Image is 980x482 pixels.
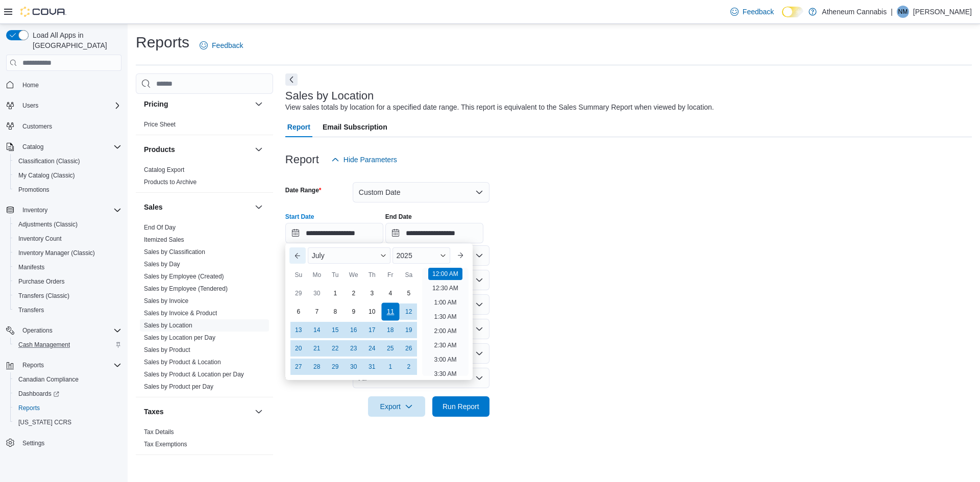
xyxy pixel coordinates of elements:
[144,322,192,329] a: Sales by Location
[18,235,62,243] span: Inventory Count
[144,383,213,391] span: Sales by Product per Day
[144,441,187,448] a: Tax Exemptions
[10,274,126,289] button: Purchase Orders
[144,371,244,378] a: Sales by Product & Location per Day
[14,218,121,231] span: Adjustments (Classic)
[144,346,190,353] a: Sales by Product
[144,166,184,174] span: Catalog Export
[382,359,399,375] div: day-1
[327,340,344,357] div: day-22
[14,388,63,400] a: Dashboards
[136,118,273,135] div: Pricing
[14,304,121,316] span: Transfers
[285,213,314,221] label: Start Date
[14,247,121,259] span: Inventory Manager (Classic)
[309,322,325,338] div: day-14
[10,168,126,183] button: My Catalog (Classic)
[18,292,69,300] span: Transfers (Classic)
[22,206,47,214] span: Inventory
[382,267,399,283] div: Fr
[18,99,121,112] span: Users
[14,247,99,259] a: Inventory Manager (Classic)
[144,178,197,186] span: Products to Archive
[144,407,164,417] h3: Taxes
[327,149,401,170] button: Hide Parameters
[14,275,121,288] span: Purchase Orders
[14,388,121,400] span: Dashboards
[364,322,380,338] div: day-17
[144,285,228,292] a: Sales by Employee (Tendered)
[2,203,126,217] button: Inventory
[18,324,57,337] button: Operations
[385,223,483,243] input: Press the down key to open a popover containing a calendar.
[327,285,344,301] div: day-1
[14,261,48,273] a: Manifests
[385,213,412,221] label: End Date
[382,322,399,338] div: day-18
[2,358,126,372] button: Reports
[346,267,362,283] div: We
[144,144,175,155] h3: Products
[136,426,273,454] div: Taxes
[144,285,228,293] span: Sales by Employee (Tendered)
[144,310,217,317] a: Sales by Invoice & Product
[327,359,344,375] div: day-29
[10,217,126,232] button: Adjustments (Classic)
[285,186,322,194] label: Date Range
[401,340,417,357] div: day-26
[14,304,48,316] a: Transfers
[22,122,52,131] span: Customers
[14,290,73,302] a: Transfers (Classic)
[14,402,121,414] span: Reports
[14,261,121,273] span: Manifests
[822,6,887,18] p: Atheneum Cannabis
[10,415,126,429] button: [US_STATE] CCRS
[287,117,310,137] span: Report
[10,183,126,197] button: Promotions
[18,141,47,153] button: Catalog
[18,186,50,194] span: Promotions
[6,73,121,477] nav: Complex example
[18,141,121,153] span: Catalog
[144,359,221,366] a: Sales by Product & Location
[144,321,192,329] span: Sales by Location
[18,375,79,384] span: Canadian Compliance
[144,166,184,173] a: Catalog Export
[144,297,188,305] span: Sales by Invoice
[18,359,48,371] button: Reports
[14,402,44,414] a: Reports
[212,40,243,50] span: Feedback
[22,361,44,369] span: Reports
[290,359,307,375] div: day-27
[144,334,215,341] a: Sales by Location per Day
[285,223,383,243] input: Press the down key to enter a popover containing a calendar. Press the escape key to close the po...
[18,79,43,91] a: Home
[401,303,417,320] div: day-12
[285,102,714,113] div: View sales totals by location for a specified date range. This report is equivalent to the Sales ...
[144,440,187,448] span: Tax Exemptions
[2,119,126,134] button: Customers
[144,297,188,305] a: Sales by Invoice
[10,387,126,401] a: Dashboards
[368,396,425,417] button: Export
[18,277,65,286] span: Purchase Orders
[475,300,483,309] button: Open list of options
[144,346,190,354] span: Sales by Product
[22,81,39,89] span: Home
[10,154,126,168] button: Classification (Classic)
[898,6,908,18] span: NM
[14,184,121,196] span: Promotions
[452,247,469,264] button: Next month
[285,73,298,86] button: Next
[401,359,417,375] div: day-2
[18,359,121,371] span: Reports
[144,236,184,243] a: Itemized Sales
[144,272,224,281] span: Sales by Employee (Created)
[364,359,380,375] div: day-31
[144,99,168,109] h3: Pricing
[136,32,189,53] h1: Reports
[144,260,180,268] span: Sales by Day
[290,303,307,320] div: day-6
[136,221,273,397] div: Sales
[432,396,489,417] button: Run Report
